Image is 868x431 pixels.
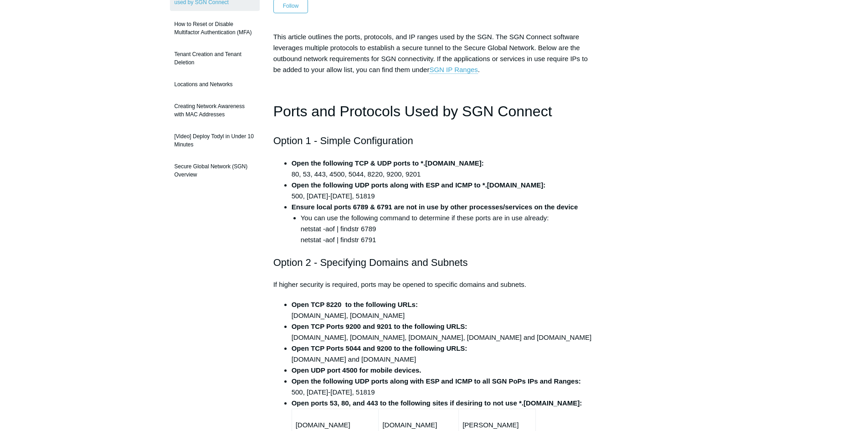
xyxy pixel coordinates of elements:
[292,299,595,321] li: [DOMAIN_NAME], [DOMAIN_NAME]
[273,100,595,123] h1: Ports and Protocols Used by SGN Connect
[292,301,418,308] strong: Open TCP 8220 to the following URLs:
[292,366,421,374] strong: Open UDP port 4500 for mobile devices.
[273,254,595,270] h2: Option 2 - Specifying Domains and Subnets
[292,321,595,343] li: [DOMAIN_NAME], [DOMAIN_NAME], [DOMAIN_NAME], [DOMAIN_NAME] and [DOMAIN_NAME]
[170,98,260,123] a: Creating Network Awareness with MAC Addresses
[292,399,582,407] strong: Open ports 53, 80, and 443 to the following sites if desiring to not use *.[DOMAIN_NAME]:
[170,46,260,71] a: Tenant Creation and Tenant Deletion
[170,16,260,41] a: How to Reset or Disable Multifactor Authentication (MFA)
[292,181,546,189] strong: Open the following UDP ports along with ESP and ICMP to *.[DOMAIN_NAME]:
[429,66,478,74] a: SGN IP Ranges
[301,213,595,245] li: You can use the following command to determine if these ports are in use already: netstat -aof | ...
[170,128,260,153] a: [Video] Deploy Todyl in Under 10 Minutes
[273,133,595,149] h2: Option 1 - Simple Configuration
[292,377,581,385] strong: Open the following UDP ports along with ESP and ICMP to all SGN PoPs IPs and Ranges:
[292,158,595,180] li: 80, 53, 443, 4500, 5044, 8220, 9200, 9201
[273,279,595,290] p: If higher security is required, ports may be opened to specific domains and subnets.
[292,343,595,365] li: [DOMAIN_NAME] and [DOMAIN_NAME]
[170,76,260,93] a: Locations and Networks
[292,344,467,352] strong: Open TCP Ports 5044 and 9200 to the following URLS:
[292,203,578,211] strong: Ensure local ports 6789 & 6791 are not in use by other processes/services on the device
[292,180,595,202] li: 500, [DATE]-[DATE], 51819
[292,376,595,398] li: 500, [DATE]-[DATE], 51819
[273,33,588,74] span: This article outlines the ports, protocols, and IP ranges used by the SGN. The SGN Connect softwa...
[292,322,467,330] strong: Open TCP Ports 9200 and 9201 to the following URLS:
[170,158,260,183] a: Secure Global Network (SGN) Overview
[292,159,484,167] strong: Open the following TCP & UDP ports to *.[DOMAIN_NAME]:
